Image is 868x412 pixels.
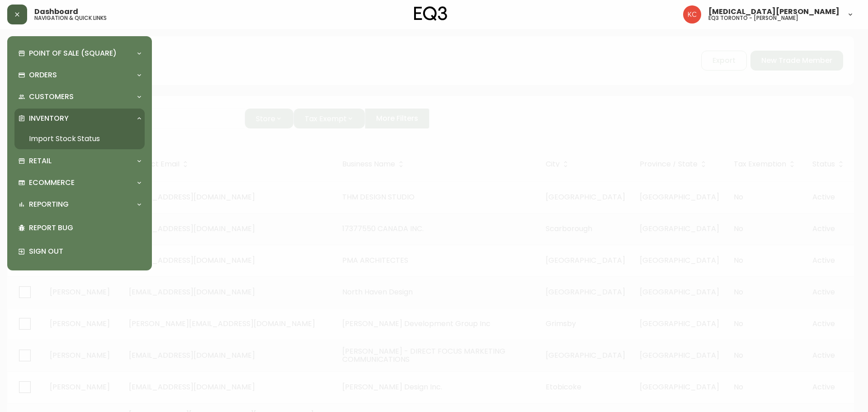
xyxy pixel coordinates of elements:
p: Ecommerce [29,178,75,188]
p: Customers [29,92,74,102]
p: Retail [29,156,52,166]
div: Point of Sale (Square) [14,43,145,63]
div: Report Bug [14,216,145,240]
h5: eq3 toronto - [PERSON_NAME] [708,15,798,21]
img: logo [414,6,448,21]
p: Sign Out [29,246,141,256]
p: Point of Sale (Square) [29,48,117,58]
p: Report Bug [29,223,141,233]
img: 6487344ffbf0e7f3b216948508909409 [683,5,701,24]
h5: navigation & quick links [34,15,107,21]
p: Orders [29,70,57,80]
div: Reporting [14,194,145,214]
div: Orders [14,65,145,85]
div: Ecommerce [14,173,145,193]
div: Sign Out [14,240,145,263]
span: Dashboard [34,8,78,15]
a: Import Stock Status [14,128,145,149]
p: Reporting [29,199,69,209]
p: Inventory [29,114,69,123]
div: Customers [14,87,145,107]
div: Retail [14,151,145,171]
div: Inventory [14,109,145,128]
span: [MEDICAL_DATA][PERSON_NAME] [708,8,840,15]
